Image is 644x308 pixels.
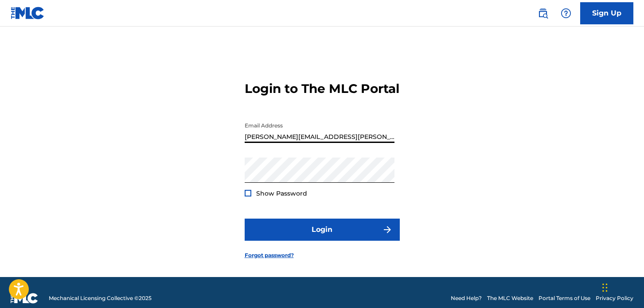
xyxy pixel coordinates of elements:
[11,7,45,19] img: MLC Logo
[538,8,548,19] img: search
[561,8,571,19] img: help
[11,293,38,304] img: logo
[245,219,400,241] button: Login
[580,2,633,24] a: Sign Up
[534,4,552,22] a: Public Search
[49,294,152,302] span: Mechanical Licensing Collective © 2025
[596,294,633,302] a: Privacy Policy
[557,4,575,22] div: Help
[602,274,608,301] div: Drag
[382,224,393,235] img: f7272a7cc735f4ea7f67.svg
[245,251,294,259] a: Forgot password?
[600,266,644,308] iframe: Chat Widget
[245,81,399,96] h3: Login to The MLC Portal
[487,294,533,302] a: The MLC Website
[256,189,307,197] span: Show Password
[451,294,482,302] a: Need Help?
[539,294,590,302] a: Portal Terms of Use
